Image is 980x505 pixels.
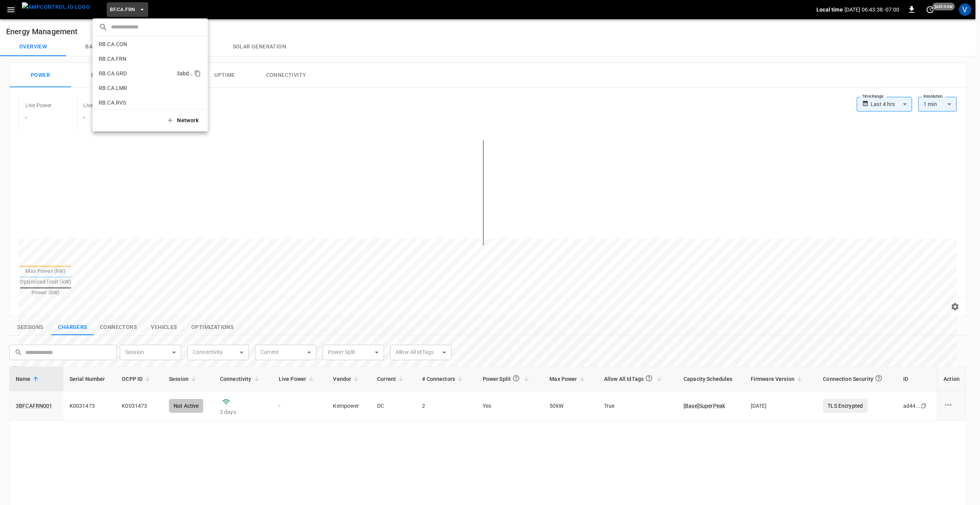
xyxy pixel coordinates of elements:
[99,40,174,48] p: RB.CA.CON
[194,69,202,78] div: copy
[99,55,175,63] p: RB.CA.FRN
[99,99,174,106] p: RB.CA.RVS
[99,84,174,92] p: RB.CA.LMR
[99,70,174,77] p: RB.CA.GRD
[162,113,205,128] button: Network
